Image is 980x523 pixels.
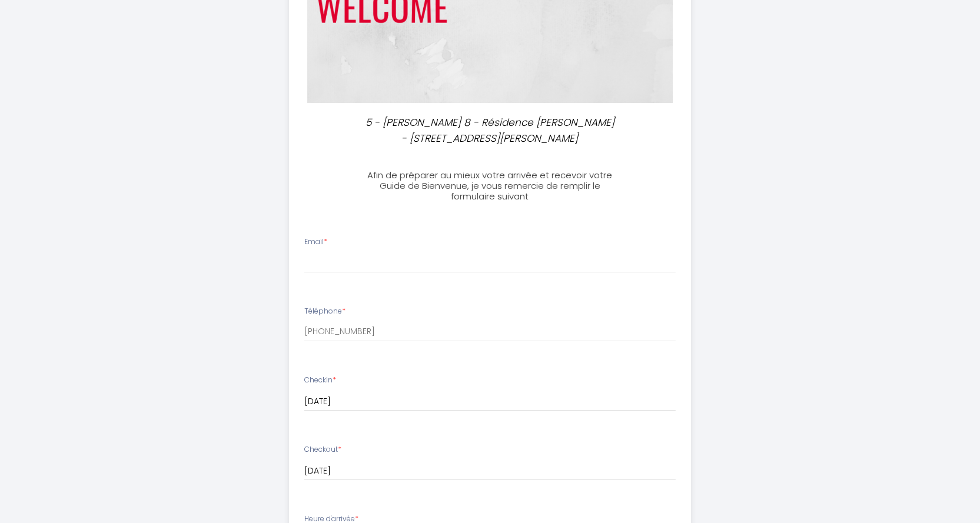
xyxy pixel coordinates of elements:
[304,375,336,386] label: Checkin
[304,306,346,317] label: Téléphone
[304,236,327,248] label: Email
[364,115,616,146] p: 5 - [PERSON_NAME] 8 - Résidence [PERSON_NAME] - [STREET_ADDRESS][PERSON_NAME]
[359,170,621,202] h3: Afin de préparer au mieux votre arrivée et recevoir votre Guide de Bienvenue, je vous remercie de...
[304,444,341,455] label: Checkout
